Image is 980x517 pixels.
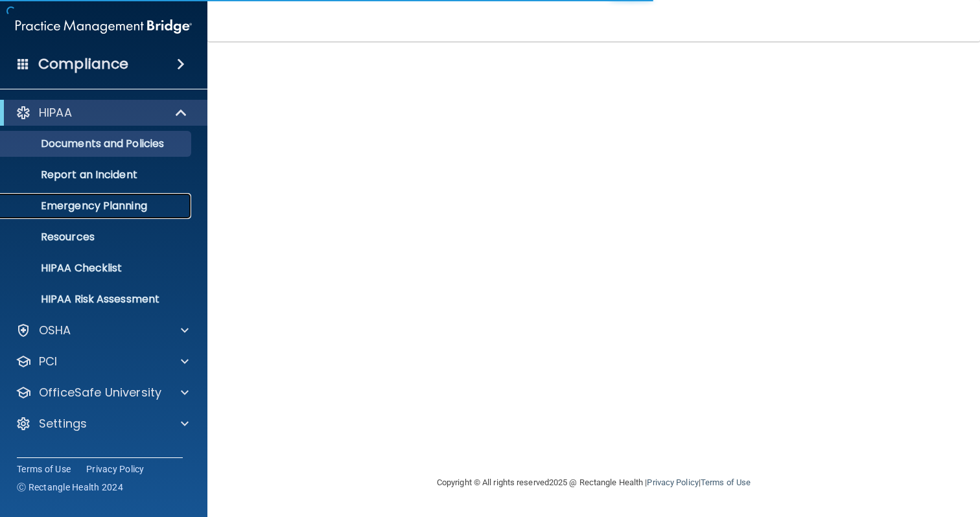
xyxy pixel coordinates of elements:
p: Report an Incident [8,168,185,181]
p: PCI [39,354,57,369]
a: Privacy Policy [86,463,145,476]
a: Privacy Policy [647,477,698,487]
a: OfficeSafe University [16,385,189,400]
img: PMB logo [16,14,192,40]
a: Settings [16,416,189,431]
p: Emergency Planning [8,200,185,213]
h4: Compliance [38,55,128,73]
p: Resources [8,231,185,244]
p: OSHA [39,323,71,338]
a: Terms of Use [17,463,71,476]
div: Copyright © All rights reserved 2025 @ Rectangle Health | | [357,462,830,503]
a: Terms of Use [701,477,751,487]
p: Documents and Policies [8,137,185,150]
a: PCI [16,354,189,369]
p: HIPAA Checklist [8,262,185,275]
span: Ⓒ Rectangle Health 2024 [17,481,123,494]
p: HIPAA Risk Assessment [8,293,185,306]
a: OSHA [16,323,189,338]
a: HIPAA [16,105,188,121]
p: Settings [39,416,87,431]
p: OfficeSafe University [39,385,161,400]
p: HIPAA [39,105,72,121]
